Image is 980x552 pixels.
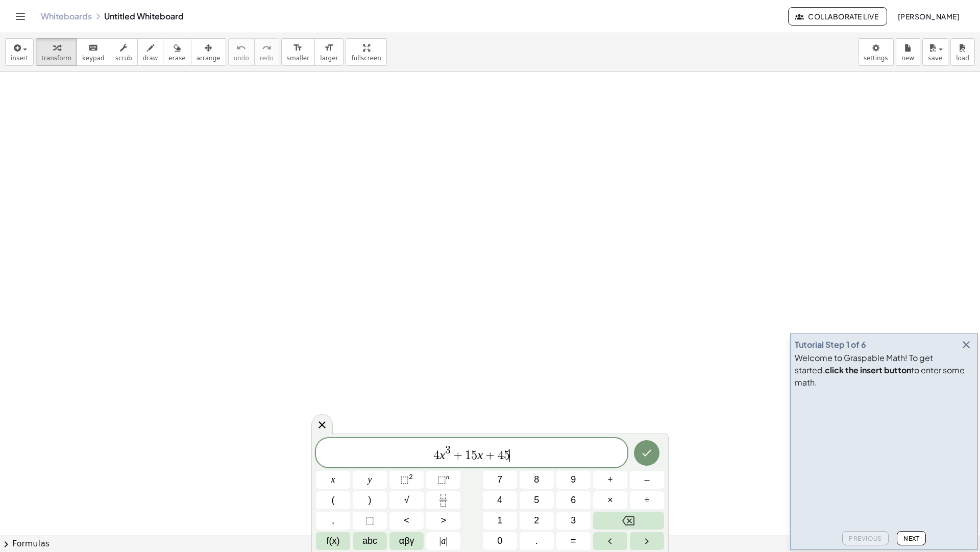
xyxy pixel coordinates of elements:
[520,471,554,489] button: 8
[316,471,350,489] button: x
[228,38,255,66] button: undoundo
[497,534,502,548] span: 0
[630,532,664,550] button: Right arrow
[534,473,539,487] span: 8
[446,473,450,481] sup: n
[788,7,887,26] button: Collaborate Live
[82,55,105,62] span: keypad
[41,11,92,21] a: Whiteboards
[5,38,34,66] button: insert
[426,512,460,530] button: Greater than
[644,473,649,487] span: –
[534,493,539,507] span: 5
[260,55,274,62] span: redo
[234,55,249,62] span: undo
[314,38,344,66] button: format_sizelarger
[287,55,309,62] span: smaller
[520,532,554,550] button: .
[262,42,272,54] i: redo
[77,38,110,66] button: keyboardkeypad
[331,473,335,487] span: x
[439,536,442,546] span: |
[630,471,664,489] button: Minus
[593,471,627,489] button: Plus
[41,55,71,62] span: transform
[556,471,591,489] button: 9
[254,38,279,66] button: redoredo
[369,493,372,507] span: )
[950,38,975,66] button: load
[191,38,226,66] button: arrange
[497,473,502,487] span: 7
[437,474,446,485] span: ⬚
[332,493,335,507] span: (
[897,12,960,21] span: [PERSON_NAME]
[520,491,554,509] button: 5
[607,493,613,507] span: ×
[327,534,340,548] span: f(x)
[593,532,627,550] button: Left arrow
[795,339,866,351] div: Tutorial Step 1 of 6
[797,12,878,21] span: Collaborate Live
[571,534,576,548] span: =
[440,514,446,527] span: >
[143,55,158,62] span: draw
[509,449,510,462] span: ​
[645,493,650,507] span: ÷
[316,491,350,509] button: (
[368,473,372,487] span: y
[445,445,451,456] span: 3
[483,532,517,550] button: 0
[351,55,381,62] span: fullscreen
[535,534,538,548] span: .
[864,55,888,62] span: settings
[324,42,334,54] i: format_size
[889,7,968,26] button: [PERSON_NAME]
[316,512,350,530] button: ,
[497,493,502,507] span: 4
[451,449,465,462] span: +
[483,491,517,509] button: 4
[353,532,387,550] button: Alphabet
[634,440,659,466] button: Done
[389,491,424,509] button: Square root
[593,512,664,530] button: Backspace
[110,38,138,66] button: scrub
[88,42,98,54] i: keyboard
[483,449,498,462] span: +
[389,532,424,550] button: Greek alphabet
[353,471,387,489] button: y
[504,449,510,462] span: 5
[389,512,424,530] button: Less than
[498,449,504,462] span: 4
[236,42,246,54] i: undo
[607,473,613,487] span: +
[483,471,517,489] button: 7
[168,55,185,62] span: erase
[922,38,948,66] button: save
[409,473,413,481] sup: 2
[903,535,919,542] span: Next
[163,38,191,66] button: erase
[534,514,539,527] span: 2
[465,449,471,462] span: 1
[404,493,409,507] span: √
[520,512,554,530] button: 2
[446,536,448,546] span: |
[439,534,448,548] span: a
[433,449,439,462] span: 4
[571,473,576,487] span: 9
[400,474,409,485] span: ⬚
[897,531,926,545] button: Next
[36,38,77,66] button: transform
[471,449,477,462] span: 5
[426,491,460,509] button: Fraction
[928,55,942,62] span: save
[593,491,627,509] button: Times
[353,512,387,530] button: Placeholder
[365,514,374,527] span: ⬚
[426,471,460,489] button: Superscript
[901,55,914,62] span: new
[293,42,303,54] i: format_size
[858,38,894,66] button: settings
